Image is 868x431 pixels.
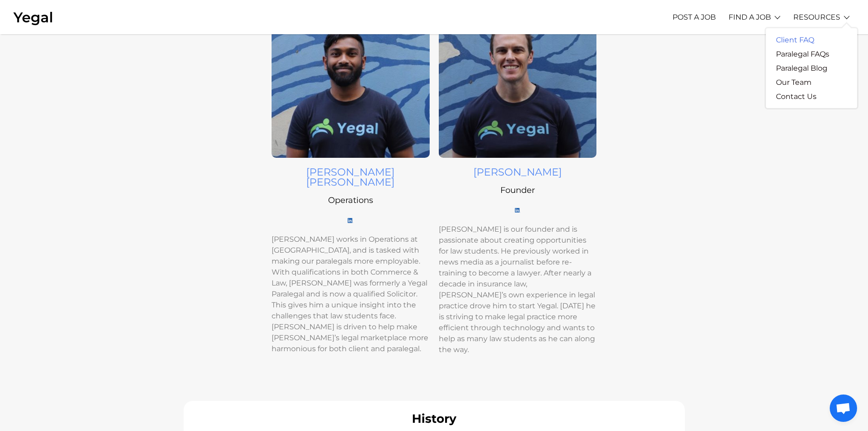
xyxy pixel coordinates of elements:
[272,167,430,187] h4: [PERSON_NAME] [PERSON_NAME]
[766,89,827,104] a: Contact Us
[439,224,597,355] h6: [PERSON_NAME] is our founder and is passionate about creating opportunities for law students. He ...
[729,5,771,30] a: FIND A JOB
[766,47,839,61] a: Paralegal FAQs
[439,186,597,194] h5: Founder
[272,234,430,354] h6: [PERSON_NAME] works in Operations at [GEOGRAPHIC_DATA], and is tasked with making our paralegals ...
[766,75,822,89] a: Our Team
[515,208,520,213] img: LI-In-Bug
[673,5,716,30] a: POST A JOB
[793,5,840,30] a: RESOURCES
[766,33,824,47] a: Client FAQ
[348,218,353,223] img: LI-In-Bug
[439,167,597,177] h4: [PERSON_NAME]
[272,196,430,204] h5: Operations
[766,61,837,75] a: Paralegal Blog
[830,395,857,422] a: Open chat
[412,411,457,426] b: History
